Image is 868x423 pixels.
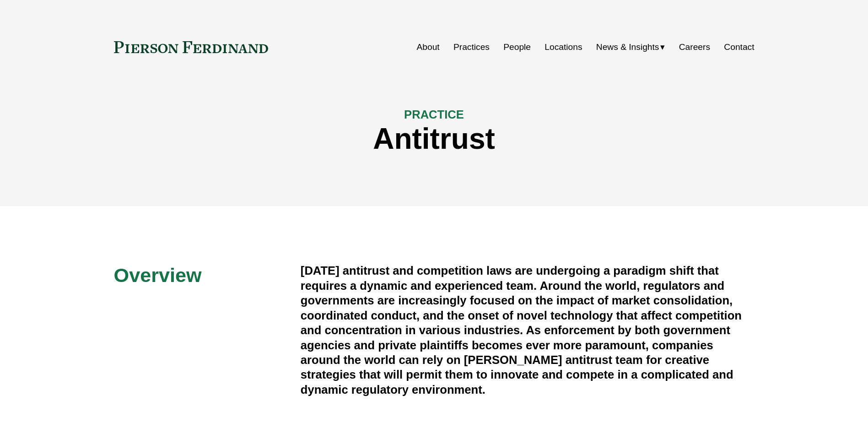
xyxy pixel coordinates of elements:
span: Overview [114,264,202,286]
a: Careers [679,38,710,56]
a: Locations [545,38,582,56]
a: Contact [724,38,754,56]
a: folder dropdown [596,38,665,56]
span: PRACTICE [404,108,464,121]
a: People [503,38,531,56]
h1: Antitrust [114,122,755,156]
span: News & Insights [596,39,659,55]
h4: [DATE] antitrust and competition laws are undergoing a paradigm shift that requires a dynamic and... [301,263,755,397]
a: About [417,38,440,56]
a: Practices [453,38,490,56]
